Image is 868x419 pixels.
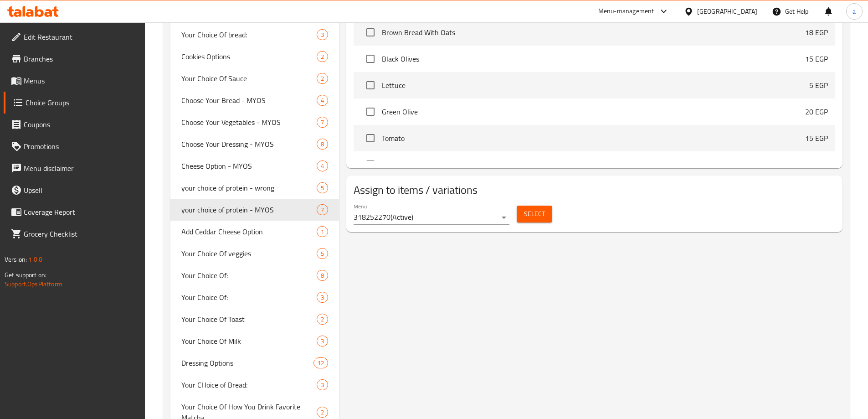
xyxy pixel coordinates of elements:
div: Choose Your Bread - MYOS4 [170,89,339,111]
span: Menu disclaimer [24,163,138,174]
div: Choices [317,314,328,325]
div: Choices [317,117,328,128]
div: Choices [317,379,328,390]
p: 15 EGP [805,159,828,170]
span: Branches [24,53,138,64]
p: 15 EGP [805,133,828,144]
div: [GEOGRAPHIC_DATA] [697,6,757,16]
span: Choice Groups [26,97,138,108]
div: Choices [317,95,328,106]
p: 20 EGP [805,106,828,117]
div: Your Choice Of:8 [170,264,339,286]
div: Dressing Options12 [170,352,339,374]
span: 1.0.0 [28,253,42,265]
span: 7 [317,118,328,127]
a: Support.OpsPlatform [5,278,62,290]
span: Your Choice Of Milk [181,336,317,347]
span: 3 [317,381,328,389]
div: Choices [317,73,328,84]
span: Upsell [24,185,138,196]
span: Choose Your Vegetables - MYOS [181,117,317,128]
div: Your Choice Of veggies5 [170,243,339,264]
span: Grocery Checklist [24,228,138,239]
span: Your Choice Of bread: [181,29,317,40]
span: Select choice [361,129,380,148]
div: Choices [317,139,328,150]
span: Cookies Options [181,51,317,62]
div: Your CHoice of Bread:3 [170,374,339,396]
span: 3 [317,337,328,346]
span: Coupons [24,119,138,130]
div: your choice of protein - MYOS7 [170,199,339,221]
span: Your Choice Of Sauce [181,73,317,84]
p: 5 EGP [809,80,828,91]
a: Menu disclaimer [4,157,145,179]
a: Grocery Checklist [4,223,145,245]
a: Edit Restaurant [4,26,145,48]
div: Cheese Option - MYOS4 [170,155,339,177]
span: Promotions [24,141,138,152]
div: Choices [317,182,328,193]
span: Coverage Report [24,207,138,217]
a: Promotions [4,135,145,157]
div: your choice of protein - wrong5 [170,177,339,199]
span: 1 [317,228,328,236]
div: Your Choice Of:3 [170,286,339,308]
span: Dressing Options [181,357,314,368]
label: Menu [354,204,367,209]
a: Coupons [4,114,145,135]
span: Choose Your Bread - MYOS [181,95,317,106]
div: Add Ceddar Cheese Option1 [170,221,339,243]
span: a [853,6,856,16]
span: 3 [317,293,328,302]
div: Choices [317,270,328,281]
span: 5 [317,184,328,192]
div: Choices [317,160,328,171]
span: Select [524,208,545,220]
button: Select [517,206,552,222]
div: Choices [317,51,328,62]
div: Choices [313,357,328,368]
span: 8 [317,140,328,149]
span: Select choice [361,155,380,174]
span: Your Choice Of veggies [181,248,317,259]
span: 2 [317,408,328,417]
a: Upsell [4,179,145,201]
span: Edit Restaurant [24,31,138,42]
span: Green Olive [382,106,805,117]
span: Version: [5,253,27,265]
span: Add Ceddar Cheese Option [181,226,317,237]
span: Get support on: [5,269,46,281]
span: 5 [317,249,328,258]
span: Cheese Option - MYOS [181,160,317,171]
div: Menu-management [598,6,654,17]
span: 7 [317,206,328,214]
span: Black Olives [382,53,805,64]
span: your choice of protein - MYOS [181,204,317,215]
div: Your Choice Of Toast2 [170,308,339,330]
span: Tomato [382,133,805,144]
div: Choices [317,29,328,40]
div: Choose Your Vegetables - MYOS7 [170,111,339,133]
span: Your Choice Of: [181,270,317,281]
span: 2 [317,52,328,61]
div: Choose Your Dressing - MYOS8 [170,133,339,155]
div: Cookies Options2 [170,46,339,67]
a: Coverage Report [4,201,145,223]
span: your choice of protein - wrong [181,182,317,193]
span: Select choice [361,49,380,68]
div: Choices [317,292,328,303]
h2: Assign to items / variations [354,183,835,197]
div: Choices [317,407,328,418]
div: 318252270(Active) [354,210,509,225]
p: 18 EGP [805,27,828,38]
div: Choices [317,248,328,259]
span: Menus [24,75,138,86]
p: 15 EGP [805,53,828,64]
span: Your CHoice of Bread: [181,379,317,390]
div: Your Choice Of bread:3 [170,24,339,46]
span: 2 [317,74,328,83]
div: Your Choice Of Milk3 [170,330,339,352]
span: Lettuce [382,80,809,91]
span: 4 [317,96,328,105]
